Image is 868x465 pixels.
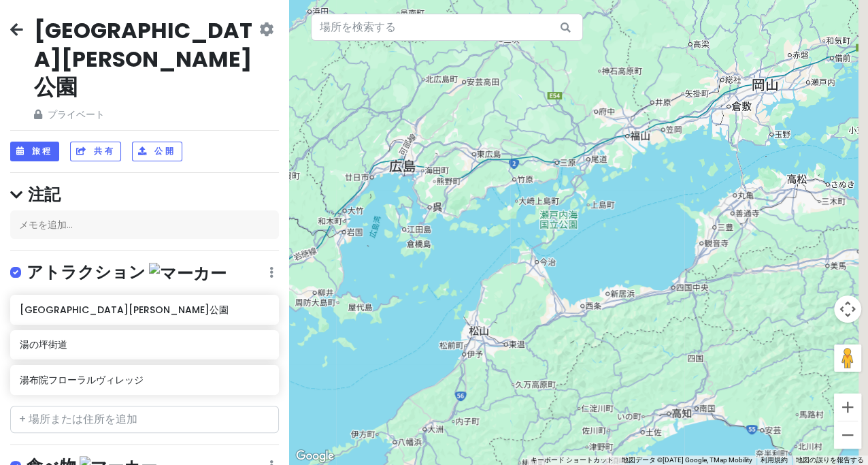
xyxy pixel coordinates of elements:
[19,218,73,231] font: メモを追加...
[20,303,229,317] font: [GEOGRAPHIC_DATA][PERSON_NAME]公園
[796,456,864,464] a: 地図の誤りを報告する
[311,14,583,41] input: 場所を検索する
[10,406,279,433] input: + 場所または住所を追加
[834,394,861,421] button: ズームイン
[149,263,227,284] img: マーカー
[27,261,146,283] font: アトラクション
[20,338,67,351] font: 湯の坪街道
[28,183,61,206] font: 注記
[34,15,252,102] font: [GEOGRAPHIC_DATA][PERSON_NAME]公園
[834,344,861,372] button: 地図上にペグマンを落として、ストリートビューを開きます
[622,456,752,464] font: 地図データ ©[DATE] Google, TMap Mobility
[834,421,861,449] button: ズームアウト
[293,447,337,465] a: Google マップでこの地域を開きます（新しいウィンドウが開きます）
[20,373,144,387] font: 湯布院フローラルヴィレッジ
[32,146,53,157] font: 旅程
[293,447,337,465] img: グーグル
[70,142,121,161] button: 共有
[154,146,176,157] font: 公開
[94,146,115,157] font: 共有
[132,142,182,161] button: 公開
[10,142,59,161] button: 旅程
[761,456,788,464] a: 利用規約
[48,108,105,121] font: プライベート
[834,295,861,323] button: 地図のカメラ コントロール
[531,455,614,465] button: キーボード反対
